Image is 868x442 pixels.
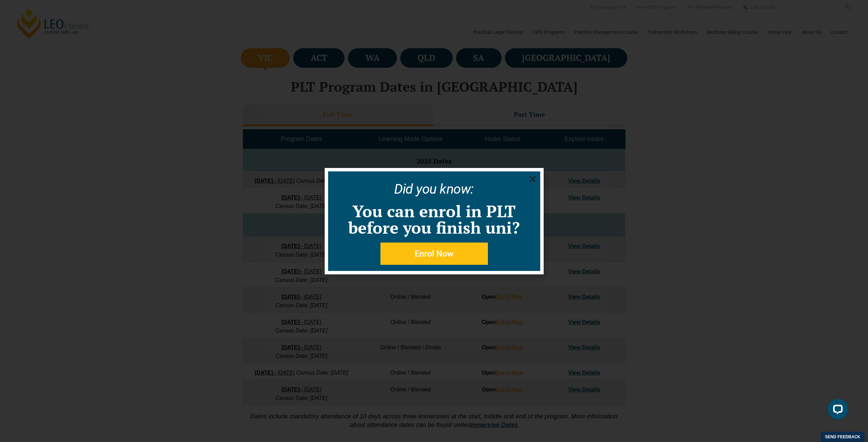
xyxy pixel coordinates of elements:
[822,396,851,425] iframe: LiveChat chat widget
[528,175,537,183] a: Close
[394,181,474,197] a: Did you know:
[348,200,520,238] a: You can enrol in PLT before you finish uni?
[415,249,454,258] span: Enrol Now
[380,243,488,265] a: Enrol Now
